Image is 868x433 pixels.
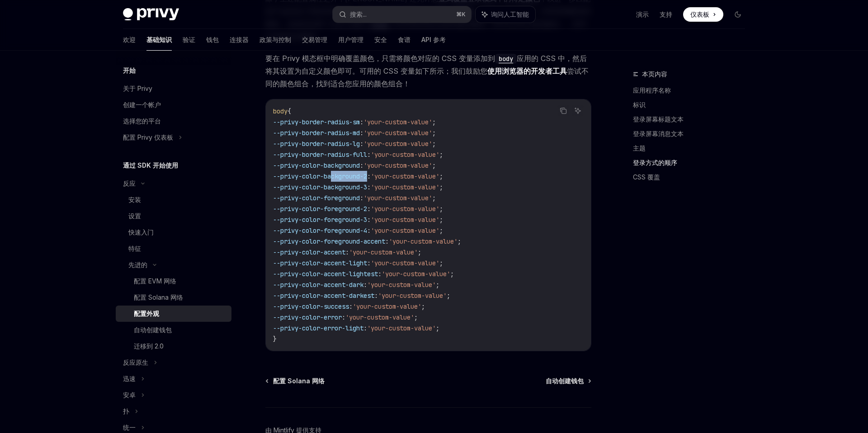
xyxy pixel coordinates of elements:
[439,183,443,191] span: ;
[633,127,752,141] a: 登录屏幕消息文本
[371,151,439,159] span: 'your-custom-value'
[273,118,360,126] span: --privy-border-radius-sm
[265,54,587,75] font: 应用的 CSS 中，然后将其设置为自定义颜色即可。可用的 CSS 变量如下所示；我们鼓励您
[642,70,667,78] font: 本页内容
[273,151,367,159] span: --privy-border-radius-full
[557,105,569,117] button: 复制代码块中的内容
[439,151,443,159] span: ;
[432,129,436,137] span: ;
[116,80,231,97] a: 关于 Privy
[371,183,439,191] span: 'your-custom-value'
[273,248,345,256] span: --privy-color-accent
[382,270,450,278] span: 'your-custom-value'
[378,292,447,300] span: 'your-custom-value'
[123,179,136,187] font: 反应
[398,29,410,51] a: 食谱
[660,10,672,18] font: 支持
[367,216,371,224] span: :
[273,281,363,289] span: --privy-color-accent-dark
[273,237,385,245] span: --privy-color-foreground-accent
[633,83,752,98] a: 应用程序名称
[367,226,371,235] span: :
[447,292,450,300] span: ;
[273,129,360,137] span: --privy-border-radius-md
[116,289,231,306] a: 配置 Solana 网络
[123,8,179,21] img: 深色标志
[439,172,443,180] span: ;
[116,224,231,240] a: 快速入门
[123,36,136,43] font: 欢迎
[123,66,136,74] font: 开始
[273,216,367,224] span: --privy-color-foreground-3
[123,358,148,366] font: 反应原生
[633,115,684,123] font: 登录屏幕标题文本
[128,228,154,236] font: 快速入门
[633,86,671,94] font: 应用程序名称
[338,29,363,51] a: 用户管理
[273,324,363,332] span: --privy-color-error-light
[273,377,325,385] font: 配置 Solana 网络
[421,36,446,43] font: API 参考
[367,324,436,332] span: 'your-custom-value'
[487,66,567,76] a: 使用浏览器的开发者工具
[345,313,414,321] span: 'your-custom-value'
[633,173,660,181] font: CSS 覆盖
[636,10,649,19] a: 演示
[432,140,436,148] span: ;
[273,205,367,213] span: --privy-color-foreground-2
[495,54,517,64] code: body
[273,140,360,148] span: --privy-border-radius-lg
[418,248,421,256] span: ;
[432,118,436,126] span: ;
[134,326,172,334] font: 自动创建钱包
[273,107,288,115] span: body
[183,36,195,43] font: 验证
[439,216,443,224] span: ;
[462,11,466,18] font: K
[116,338,231,354] a: 迁移到 2.0
[123,391,136,399] font: 安卓
[273,259,367,267] span: --privy-color-accent-light
[273,313,342,321] span: --privy-color-error
[398,36,410,43] font: 食谱
[363,118,432,126] span: 'your-custom-value'
[116,322,231,338] a: 自动创建钱包
[371,226,439,235] span: 'your-custom-value'
[367,205,371,213] span: :
[128,212,141,220] font: 设置
[633,112,752,127] a: 登录屏幕标题文本
[259,29,291,51] a: 政策与控制
[683,7,723,22] a: 仪表板
[360,129,363,137] span: :
[128,245,141,252] font: 特征
[206,36,219,43] font: 钱包
[633,159,677,166] font: 登录方式的顺序
[633,170,752,184] a: CSS 覆盖
[633,98,752,112] a: 标识
[123,29,136,51] a: 欢迎
[266,377,325,386] a: 配置 Solana 网络
[273,292,374,300] span: --privy-color-accent-darkest
[350,10,367,18] font: 搜索...
[374,29,387,51] a: 安全
[363,281,367,289] span: :
[633,141,752,155] a: 主题
[360,194,363,202] span: :
[230,29,249,51] a: 连接器
[363,161,432,169] span: 'your-custom-value'
[259,36,291,43] font: 政策与控制
[421,302,425,311] span: ;
[146,36,172,43] font: 基础知识
[134,293,183,301] font: 配置 Solana 网络
[288,107,291,115] span: {
[421,29,446,51] a: API 参考
[432,161,436,169] span: ;
[123,407,129,415] font: 扑
[206,29,219,51] a: 钱包
[349,248,418,256] span: 'your-custom-value'
[439,259,443,267] span: ;
[134,310,159,317] font: 配置外观
[123,375,136,382] font: 迅速
[378,270,382,278] span: :
[546,377,590,386] a: 自动创建钱包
